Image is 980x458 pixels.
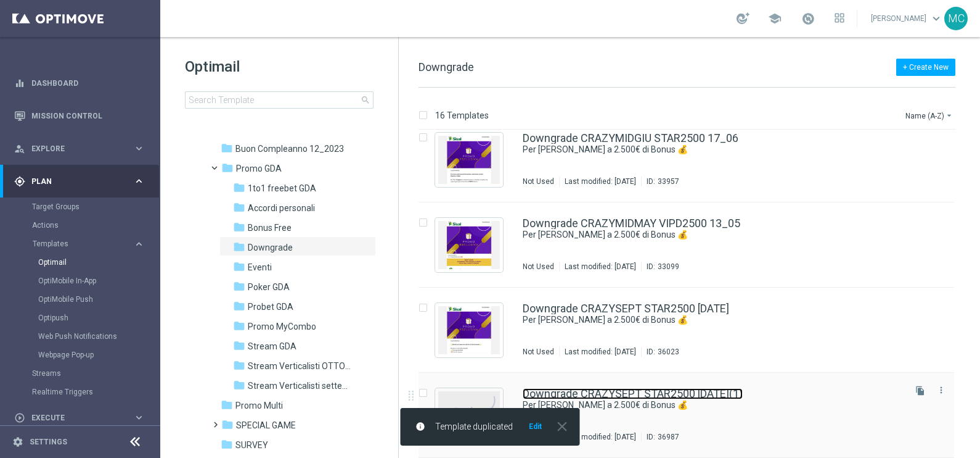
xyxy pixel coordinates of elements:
span: school [768,12,782,25]
div: ID: [641,177,679,186]
div: Optimail [38,253,159,272]
button: person_search Explore keyboard_arrow_right [14,144,145,154]
a: Actions [32,220,128,230]
a: Downgrade CRAZYSEPT STAR2500 [DATE] [523,303,729,314]
i: folder [221,438,233,451]
span: Stream GDA [248,341,296,352]
input: Search Template [185,91,374,109]
a: Downgrade CRAZYMIDMAY VIPD2500 13_05 [523,218,740,229]
span: Accordi personali [248,202,315,214]
div: Target Groups [32,198,159,216]
a: Optipush [38,313,128,323]
a: Per [PERSON_NAME] a 2.500€ di Bonus 💰 [523,399,874,411]
div: Press SPACE to select this row. [406,288,978,373]
i: folder [233,320,245,332]
div: Templates [33,240,133,248]
div: Dashboard [14,67,145,99]
i: folder [233,260,245,273]
span: Buon Compleanno 12_2023 [235,143,344,154]
a: Streams [32,368,128,378]
span: search [361,95,370,105]
span: Promo Multi [235,400,283,411]
div: Last modified: [DATE] [560,432,641,442]
div: Web Push Notifications [38,327,159,346]
p: 16 Templates [435,110,489,121]
i: folder [233,339,245,352]
button: equalizer Dashboard [14,78,145,88]
div: Actions [32,216,159,235]
a: Per [PERSON_NAME] a 2.500€ di Bonus 💰 [523,144,874,156]
span: Templates [33,240,121,248]
span: Stream Verticalisti OTTOBRE [248,360,354,372]
button: + Create New [896,59,955,76]
i: folder [221,399,233,411]
div: Realtime Triggers [32,383,159,401]
i: folder [221,142,233,154]
div: Optipush [38,309,159,327]
span: SPECIAL GAME [236,420,296,431]
div: Per te fino a 2.500€ di Bonus 💰 [523,144,902,156]
i: folder [221,162,234,174]
i: folder [233,300,245,312]
div: Per te fino a 2.500€ di Bonus 💰 [523,229,902,241]
i: gps_fixed [14,176,25,187]
span: Downgrade [419,60,474,73]
img: noPreview.jpg [438,391,500,439]
img: 33099.jpeg [438,221,500,269]
i: info [415,422,425,431]
img: 33957.jpeg [438,136,500,184]
a: Mission Control [31,99,145,132]
button: close [553,422,570,431]
span: Poker GDA [248,281,290,293]
i: person_search [14,143,25,154]
a: Dashboard [31,67,145,99]
div: Mission Control [14,99,145,132]
i: folder [221,418,234,431]
div: Explore [14,143,133,154]
div: ID: [641,262,679,272]
a: Downgrade CRAZYMIDGIU STAR2500 17_06 [523,133,738,144]
div: 33957 [658,177,679,186]
div: Last modified: [DATE] [560,177,641,186]
div: 33099 [658,262,679,272]
a: Downgrade CRAZYSEPT STAR2500 [DATE](1) [523,388,743,399]
i: folder [233,241,245,253]
div: 36023 [658,347,679,357]
div: Not Used [523,347,554,357]
a: [PERSON_NAME]keyboard_arrow_down [870,9,944,28]
div: gps_fixed Plan keyboard_arrow_right [14,177,145,186]
div: ID: [641,432,679,442]
i: file_copy [915,386,925,396]
div: Mission Control [14,111,145,121]
div: Webpage Pop-up [38,346,159,364]
button: file_copy [912,383,928,399]
div: Plan [14,176,133,187]
span: SURVEY [235,439,268,451]
div: Templates [32,235,159,364]
i: folder [233,359,245,372]
a: Web Push Notifications [38,331,128,341]
div: Press SPACE to select this row. [406,117,978,202]
div: Press SPACE to select this row. [406,373,978,458]
a: Optimail [38,257,128,267]
div: Templates keyboard_arrow_right [32,239,145,249]
a: OptiMobile Push [38,294,128,304]
span: Downgrade [248,242,293,253]
a: Settings [30,438,67,446]
div: MC [944,7,968,30]
span: keyboard_arrow_down [929,12,943,25]
i: folder [233,181,245,194]
div: OptiMobile Push [38,290,159,309]
div: Press SPACE to select this row. [406,202,978,288]
button: Name (A-Z)arrow_drop_down [904,108,955,123]
div: play_circle_outline Execute keyboard_arrow_right [14,413,145,423]
h1: Optimail [185,57,374,77]
div: Per te fino a 2.500€ di Bonus 💰 [523,399,902,411]
span: Stream Verticalisti settembre 2025 [248,380,354,391]
span: 1to1 freebet GDA [248,183,316,194]
a: Per [PERSON_NAME] a 2.500€ di Bonus 💰 [523,314,874,326]
div: OptiMobile In-App [38,272,159,290]
div: Streams [32,364,159,383]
